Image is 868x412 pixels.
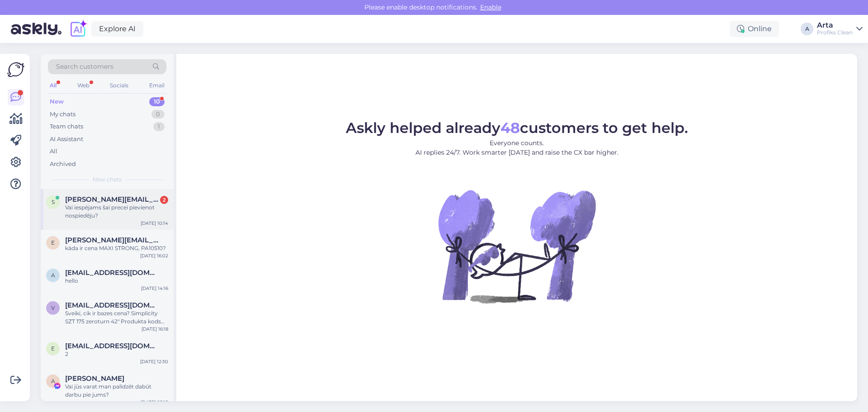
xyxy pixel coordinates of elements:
span: New chats [93,175,122,184]
div: hello [65,277,168,285]
div: 0 [151,110,165,119]
div: Archived [50,160,76,169]
span: e.zinenko64@gmail.com [65,342,159,350]
span: Enable [477,3,504,11]
div: Team chats [50,122,83,131]
a: Explore AI [91,21,143,37]
div: A [801,23,813,35]
span: Asan Faddal [65,374,124,383]
span: A [51,378,55,384]
div: My chats [50,110,75,119]
div: Vai jūs varat man palīdzēt dabūt darbu pie jums? [65,383,168,399]
div: All [50,147,57,156]
div: Vai iespējams šai precei pievienot nospiedēju? [65,204,168,220]
div: 10 [149,97,165,106]
span: Search customers [56,62,113,71]
div: Arta [817,22,853,29]
span: a [51,272,55,279]
span: sandra.grape@hestio.lv [65,195,159,204]
span: v [51,304,55,311]
div: [DATE] 10:14 [141,220,168,227]
div: Profiks Clean [817,29,853,36]
div: 2 [65,350,168,358]
div: AI Assistant [50,135,83,144]
div: Online [730,21,779,37]
div: 2 [160,196,168,204]
b: 48 [500,119,520,137]
div: All [48,80,58,91]
span: alzahraassh@gmail.com [65,269,159,277]
p: Everyone counts. AI replies 24/7. Work smarter [DATE] and raise the CX bar higher. [346,138,688,157]
div: Socials [108,80,130,91]
div: New [50,97,64,106]
div: [DATE] 14:16 [141,285,168,292]
div: kāda ir cena MAXI STRONG, PA10510? [65,244,168,252]
img: No Chat active [435,165,598,327]
a: ArtaProfiks Clean [817,22,863,36]
span: einars.eltermanis@akorda.lv [65,236,159,244]
div: [DATE] 12:30 [140,358,168,365]
span: Askly helped already customers to get help. [346,119,688,137]
div: [DATE] 23:15 [141,399,168,406]
span: e [51,345,55,352]
div: Sveiki, cik ir bazes cena? Simplicity SZT 175 zeroturn 42" Produkta kods SI2691923 [65,309,168,326]
div: Email [147,80,166,91]
img: explore-ai [69,19,88,38]
div: [DATE] 16:18 [142,326,168,332]
span: s [52,199,55,205]
span: valtersvitols@gmail.com [65,301,159,309]
img: Askly Logo [7,61,24,78]
div: [DATE] 16:02 [140,252,168,259]
span: e [51,239,55,246]
div: 1 [153,122,165,131]
div: Web [75,80,91,91]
